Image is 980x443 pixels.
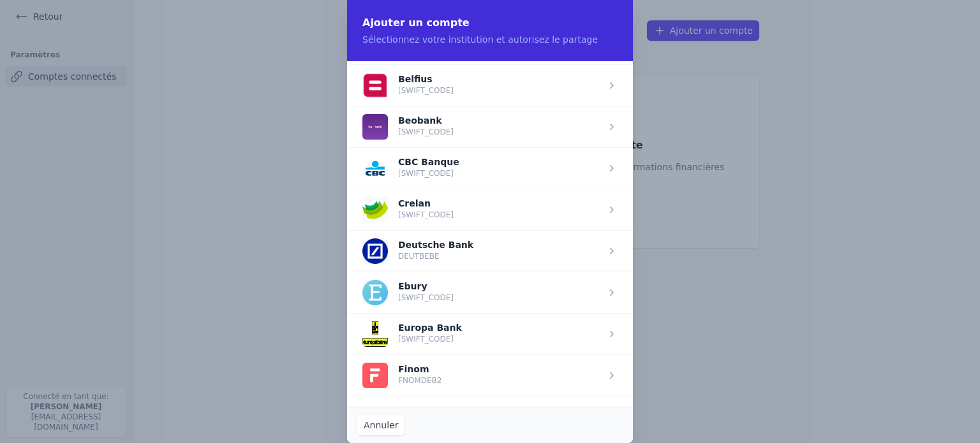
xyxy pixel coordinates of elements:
[362,280,454,305] button: Ebury [SWIFT_CODE]
[362,15,618,31] h2: Ajouter un compte
[362,321,462,347] button: Europa Bank [SWIFT_CODE]
[362,197,454,222] button: Crelan [SWIFT_CODE]
[362,156,459,181] button: CBC Banque [SWIFT_CODE]
[398,324,462,331] p: Europa Bank
[362,33,618,46] p: Sélectionnez votre institution et autorisez le partage
[362,238,473,264] button: Deutsche Bank DEUTBEBE
[398,158,459,166] p: CBC Banque
[398,241,473,249] p: Deutsche Bank
[398,75,454,83] p: Belfius
[398,200,454,207] p: Crelan
[357,415,405,435] button: Annuler
[362,363,442,388] button: Finom FNOMDEB2
[398,365,442,373] p: Finom
[362,73,454,98] button: Belfius [SWIFT_CODE]
[398,282,454,290] p: Ebury
[362,114,454,140] button: Beobank [SWIFT_CODE]
[398,117,454,124] p: Beobank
